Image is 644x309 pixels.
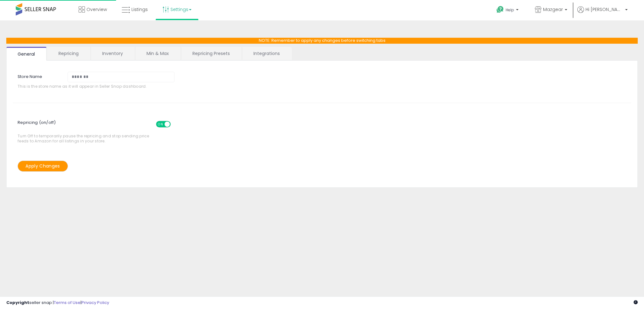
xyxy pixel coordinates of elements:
[86,6,107,13] span: Overview
[18,118,153,143] span: Turn Off to temporarily pause the repricing and stop sending price feeds to Amazon for all listin...
[577,6,628,20] a: Hi [PERSON_NAME]
[181,47,241,60] a: Repricing Presets
[491,1,525,20] a: Help
[135,47,180,60] a: Min & Max
[13,72,63,80] label: Store Name
[6,300,109,306] div: seller snap | |
[157,122,164,127] span: ON
[6,38,638,44] p: NOTE: Remember to apply any changes before switching tabs
[18,161,68,172] button: Apply Changes
[81,300,109,306] a: Privacy Policy
[6,300,29,306] strong: Copyright
[586,6,623,13] span: Hi [PERSON_NAME]
[54,300,80,306] a: Terms of Use
[18,84,180,89] span: This is the store name as it will appear in Seller Snap dashboard.
[47,47,90,60] a: Repricing
[506,7,514,13] span: Help
[242,47,291,60] a: Integrations
[91,47,134,60] a: Inventory
[18,116,176,134] span: Repricing (on/off)
[170,122,180,127] span: OFF
[6,47,47,61] a: General
[543,6,563,13] span: Mazgear
[496,6,504,14] i: Get Help
[131,6,148,13] span: Listings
